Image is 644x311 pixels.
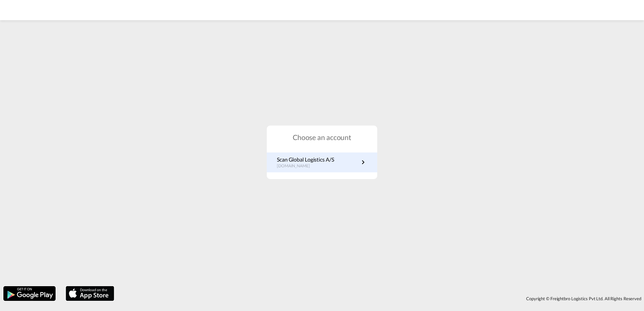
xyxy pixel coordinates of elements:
div: Copyright © Freightbro Logistics Pvt Ltd. All Rights Reserved [118,293,644,304]
a: Scan Global Logistics A/S[DOMAIN_NAME] [277,156,367,169]
p: Scan Global Logistics A/S [277,156,334,163]
img: google.png [3,285,56,302]
img: apple.png [65,285,115,302]
h1: Choose an account [267,132,377,142]
md-icon: icon-chevron-right [359,158,367,166]
p: [DOMAIN_NAME] [277,163,334,169]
